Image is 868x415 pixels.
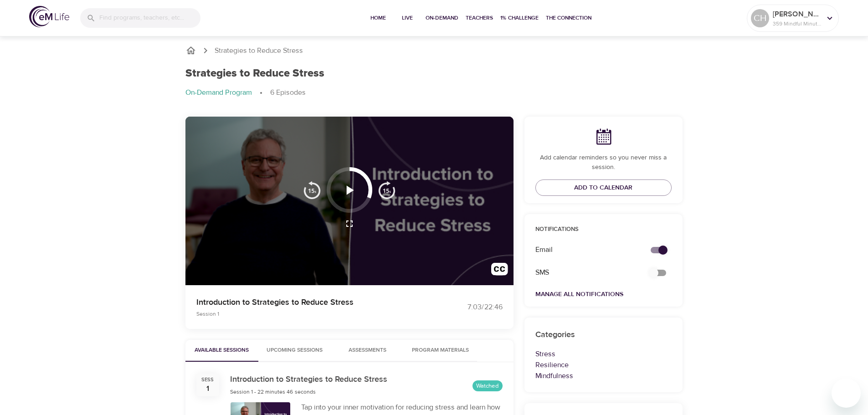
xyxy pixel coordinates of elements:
p: Introduction to Strategies to Reduce Stress [196,296,423,308]
div: SMS [530,262,640,283]
span: Session 1 - 22 minutes 46 seconds [230,388,316,395]
div: CH [751,9,769,27]
iframe: Button to launch messaging window [832,379,861,408]
span: Teachers [466,13,493,23]
div: Email [530,239,640,261]
img: 15s_prev.svg [303,181,321,199]
p: Mindfulness [535,370,672,381]
span: The Connection [546,13,591,23]
img: open_caption.svg [491,263,508,280]
a: Manage All Notifications [535,290,623,298]
p: Stress [535,348,672,359]
p: Notifications [535,225,672,234]
span: Add to Calendar [574,182,632,194]
span: 1% Challenge [500,13,539,23]
button: Add to Calendar [535,179,672,196]
p: On-Demand Program [185,87,252,98]
h6: Categories [535,328,672,342]
span: Watched [473,382,503,390]
span: Program Materials [410,346,472,355]
span: Home [367,13,389,23]
span: Assessments [349,346,386,355]
p: [PERSON_NAME] [773,9,821,20]
img: 15s_next.svg [378,181,396,199]
nav: breadcrumb [185,45,683,56]
h6: Introduction to Strategies to Reduce Stress [230,373,387,386]
p: 359 Mindful Minutes [773,20,821,28]
span: On-Demand [426,13,458,23]
p: Resilience [535,359,672,370]
span: Available Sessions [191,346,253,355]
span: Upcoming Sessions [264,346,326,355]
nav: breadcrumb [185,87,683,98]
div: 1 [206,384,209,394]
p: Strategies to Reduce Stress [215,46,303,56]
p: Add calendar reminders so you never miss a session. [535,153,672,172]
span: Live [396,13,418,23]
div: 7:03 / 22:46 [434,302,503,313]
img: logo [29,6,69,27]
p: Session 1 [196,310,423,318]
input: Find programs, teachers, etc... [99,8,200,28]
h1: Strategies to Reduce Stress [185,67,324,80]
div: Sess [201,376,214,384]
p: 6 Episodes [270,87,306,98]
